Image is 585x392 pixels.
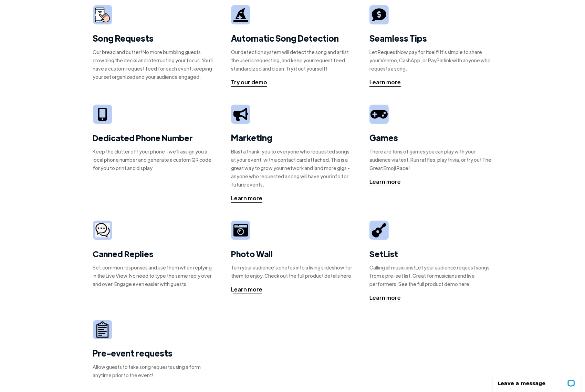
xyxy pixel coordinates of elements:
[369,263,492,288] div: Calling all musicians! Let your audience request songs from a pre-set list. Great for musicians a...
[95,223,110,238] img: camera icon
[369,48,492,73] div: Let RequestNow pay for itself! It's simple to share your Venmo, CashApp, or PayPal link with anyo...
[93,132,193,143] strong: Dedicated Phone Number
[93,48,216,81] div: Our bread and butter! No more bumbling guests crowding the decks and interrupting your focus. You...
[233,108,248,120] img: megaphone
[372,8,386,22] img: tip sign
[93,33,154,43] strong: Song Requests
[233,223,248,237] img: camera icon
[231,285,262,294] a: Learn more
[231,194,262,202] div: Learn more
[93,263,216,288] div: Set common responses and use them when replying in the Live View. No need to type the same reply ...
[233,8,248,22] img: wizard hat
[231,248,273,259] strong: Photo Wall
[369,178,401,186] div: Learn more
[369,78,401,87] a: Learn more
[369,294,401,302] a: Learn more
[231,48,354,73] div: Our detection system will detect the song and artist the user is requesting, and keep your reques...
[369,248,398,259] strong: SetList
[372,223,386,237] img: guitar
[369,178,401,186] a: Learn more
[231,194,262,203] a: Learn more
[369,132,398,143] strong: Games
[93,147,216,172] div: Keep the clutter off your phone - we'll assign you a local phone number and generate a custom QR ...
[231,147,354,189] div: Blast a thank-you to everyone who requested songs at your event, with a contact card attached. Th...
[369,33,427,43] strong: Seamless Tips
[488,370,585,392] iframe: LiveChat chat widget
[231,263,354,280] div: Turn your audience's photos into a living slideshow for them to enjoy. Check out the full product...
[369,147,492,172] div: There are tons of games you can play with your audience via text. Run raffles, play trivia, or tr...
[370,107,388,121] img: video game
[93,248,154,259] strong: Canned Replies
[231,285,262,294] div: Learn more
[231,132,272,143] strong: Marketing
[93,348,173,358] strong: Pre-event requests
[93,363,216,379] div: Allow guests to take song requests using a form anytime prior to the event!
[98,108,106,121] img: iphone
[231,78,267,87] a: Try our demo
[231,33,339,43] strong: Automatic Song Detection
[95,8,110,22] img: smarphone
[369,294,401,302] div: Learn more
